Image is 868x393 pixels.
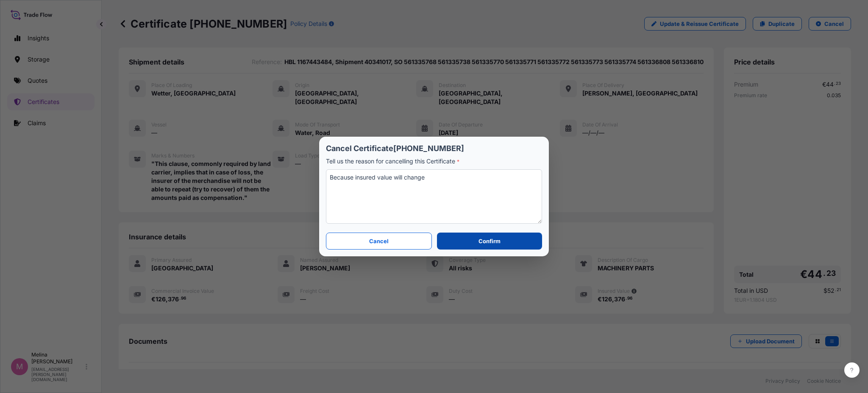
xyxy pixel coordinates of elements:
p: Cancel Certificate [PHONE_NUMBER] [326,143,542,154]
button: Cancel [326,233,432,250]
p: Confirm [479,237,501,245]
textarea: Because insured value will change [326,169,542,224]
p: Tell us the reason for cancelling this Certificate [326,157,542,166]
button: Confirm [437,233,542,250]
p: Cancel [369,237,389,245]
